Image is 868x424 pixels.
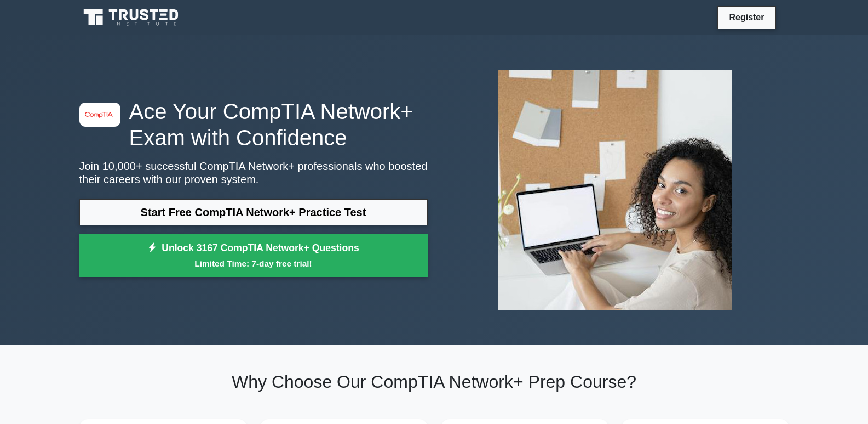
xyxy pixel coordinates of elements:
[79,199,428,225] a: Start Free CompTIA Network+ Practice Test
[79,98,428,151] h1: Ace Your CompTIA Network+ Exam with Confidence
[79,371,789,392] h2: Why Choose Our CompTIA Network+ Prep Course?
[79,234,428,278] a: Unlock 3167 CompTIA Network+ QuestionsLimited Time: 7-day free trial!
[93,257,414,270] small: Limited Time: 7-day free trial!
[722,10,771,24] a: Register
[79,160,428,186] p: Join 10,000+ successful CompTIA Network+ professionals who boosted their careers with our proven ...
